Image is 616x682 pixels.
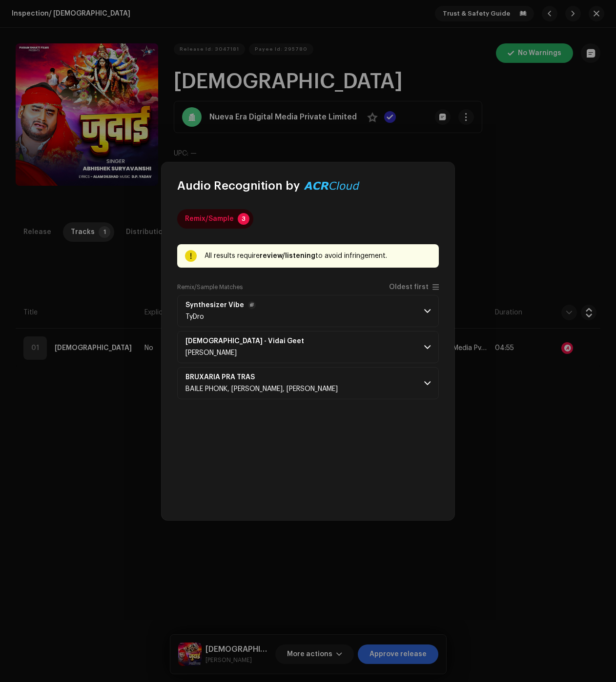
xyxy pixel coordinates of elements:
strong: review/listening [260,253,315,259]
div: All results require to avoid infringement. [205,250,431,262]
strong: Synthesizer Vibe [185,301,244,309]
p-accordion-header: BRUXARIA PRA TRASBAILE PHONK, [PERSON_NAME], [PERSON_NAME] [177,367,439,399]
div: Remix/Sample [185,209,234,229]
span: BRUXARIA PRA TRAS [185,373,338,381]
p-badge: 3 [238,213,249,225]
strong: BRUXARIA PRA TRAS [185,373,255,381]
span: Audio Recognition by [177,178,300,194]
label: Remix/Sample Matches [177,283,243,291]
span: Abhishek Suryavanshi [185,350,237,356]
p-accordion-header: [DEMOGRAPHIC_DATA] - Vidai Geet[PERSON_NAME] [177,331,439,363]
span: Oldest first [389,284,429,291]
p-accordion-header: Synthesizer VibeTyDro [177,295,439,327]
span: Synthesizer Vibe [185,301,256,309]
span: BAILE PHONK, Mc Doofus, DJ Patrick R [185,386,338,392]
span: Judai - Vidai Geet [185,337,316,345]
strong: [DEMOGRAPHIC_DATA] - Vidai Geet [185,337,304,345]
span: TyDro [185,313,204,320]
p-togglebutton: Oldest first [389,283,439,291]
